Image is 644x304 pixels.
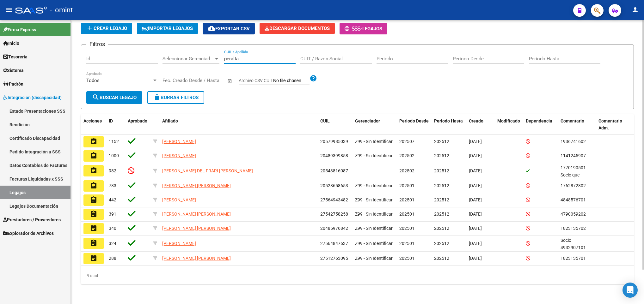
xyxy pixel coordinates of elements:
[86,24,94,32] mat-icon: add
[153,95,199,100] span: Borrar Filtros
[83,118,102,123] span: Acciones
[631,6,639,14] mat-icon: person
[355,256,393,261] span: Z99 - Sin Identificar
[469,241,482,246] span: [DATE]
[320,118,330,123] span: CUIL
[3,40,19,47] span: Inicio
[109,212,116,217] span: 391
[3,230,54,237] span: Explorador de Archivos
[355,241,393,246] span: Z99 - Sin Identificar
[194,78,224,83] input: Fecha fin
[469,183,482,188] span: [DATE]
[399,139,414,144] span: 202507
[81,23,132,34] button: Crear Legajo
[355,139,393,144] span: Z99 - Sin Identificar
[81,114,106,135] datatable-header-cell: Acciones
[434,241,449,246] span: 202512
[109,197,116,202] span: 442
[208,25,215,32] mat-icon: cloud_download
[355,197,393,202] span: Z99 - Sin Identificar
[86,91,142,104] button: Buscar Legajo
[109,226,116,231] span: 340
[623,283,638,298] div: Open Intercom Messenger
[399,153,414,158] span: 202502
[320,226,348,231] span: 20485976842
[469,256,482,261] span: [DATE]
[561,183,586,188] span: 1762872802
[81,268,634,284] div: 9 total
[163,78,188,83] input: Fecha inicio
[320,256,348,261] span: 27512763095
[434,153,449,158] span: 202512
[469,212,482,217] span: [DATE]
[90,210,97,218] mat-icon: assignment
[90,239,97,247] mat-icon: assignment
[90,196,97,204] mat-icon: assignment
[561,226,586,231] span: 1823135702
[3,67,24,74] span: Sistema
[434,183,449,188] span: 202512
[109,168,116,173] span: 982
[109,183,116,188] span: 783
[162,183,231,188] span: [PERSON_NAME] [PERSON_NAME]
[90,182,97,189] mat-icon: assignment
[273,78,310,84] input: Archivo CSV CUIL
[523,114,558,135] datatable-header-cell: Dependencia
[90,224,97,232] mat-icon: assignment
[125,114,150,135] datatable-header-cell: Aprobado
[3,26,36,33] span: Firma Express
[561,238,586,250] span: Socio 4932907101
[208,26,250,32] span: Exportar CSV
[355,212,393,217] span: Z99 - Sin Identificar
[3,94,62,101] span: Integración (discapacidad)
[399,226,414,231] span: 202501
[86,26,127,31] span: Crear Legajo
[109,153,119,158] span: 1000
[558,114,596,135] datatable-header-cell: Comentario
[469,168,482,173] span: [DATE]
[90,254,97,262] mat-icon: assignment
[355,183,393,188] span: Z99 - Sin Identificar
[50,3,73,17] span: - omint
[598,118,622,131] span: Comentario Adm.
[92,95,137,100] span: Buscar Legajo
[469,139,482,144] span: [DATE]
[469,197,482,202] span: [DATE]
[162,153,196,158] span: [PERSON_NAME]
[160,114,318,135] datatable-header-cell: Afiliado
[318,114,353,135] datatable-header-cell: CUIL
[561,118,584,123] span: Comentario
[399,183,414,188] span: 202501
[260,23,335,34] button: Descargar Documentos
[596,114,634,135] datatable-header-cell: Comentario Adm.
[5,6,13,14] mat-icon: menu
[239,78,273,83] span: Archivo CSV CUIL
[432,114,466,135] datatable-header-cell: Periodo Hasta
[162,212,231,217] span: [PERSON_NAME] [PERSON_NAME]
[90,138,97,145] mat-icon: assignment
[3,216,61,223] span: Prestadores / Proveedores
[137,23,198,34] button: IMPORTAR LEGAJOS
[109,256,116,261] span: 288
[434,139,449,144] span: 202512
[3,80,23,87] span: Padrón
[469,226,482,231] span: [DATE]
[320,153,348,158] span: 20489399858
[265,26,330,31] span: Descargar Documentos
[340,23,387,34] button: -Legajos
[345,26,362,32] span: -
[153,93,161,101] mat-icon: delete
[434,168,449,173] span: 202512
[320,139,348,144] span: 20579985039
[310,75,317,82] mat-icon: help
[320,183,348,188] span: 20528658653
[128,118,147,123] span: Aprobado
[355,118,380,123] span: Gerenciador
[561,165,592,199] span: 1770190501 Socio que mantiene permanencia con OS OSPOCE
[399,241,414,246] span: 202501
[526,118,552,123] span: Dependencia
[162,241,196,246] span: [PERSON_NAME]
[399,118,429,123] span: Periodo Desde
[162,256,231,261] span: [PERSON_NAME] [PERSON_NAME]
[86,78,100,83] span: Todos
